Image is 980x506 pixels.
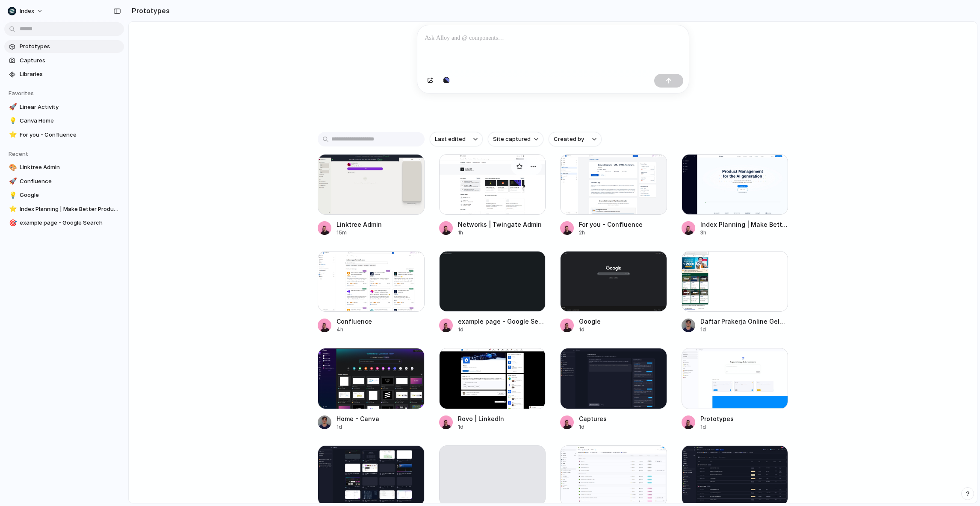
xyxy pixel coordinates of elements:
a: Networks | Twingate AdminNetworks | Twingate Admin1h [439,154,546,237]
a: 🎨Linktree Admin [4,161,124,174]
button: 💡 [8,117,16,125]
div: 🎨 [9,163,15,173]
h2: Prototypes [128,6,170,16]
div: 1d [579,423,607,431]
button: 🎨 [8,163,16,172]
a: PrototypesPrototypes1d [682,348,788,430]
div: 1d [337,423,379,431]
div: Confluence [337,317,372,326]
div: 1d [458,423,504,431]
a: Prototypes [4,40,124,53]
span: Last edited [435,135,466,143]
a: 💡Canva Home [4,114,124,127]
div: example page - Google Search [458,317,546,326]
button: 🚀 [8,177,16,186]
div: Home - Canva [337,414,379,423]
div: For you - Confluence [579,220,643,229]
span: Google [20,191,121,199]
div: Index Planning | Make Better Product Decisions [700,220,788,229]
div: 1d [458,326,546,333]
a: Captures [4,54,124,67]
div: 1d [700,423,734,431]
div: Daftar Prakerja Online Gelombang Terbaru 2025 Bukalapak [700,317,788,326]
button: Site captured [488,132,543,146]
a: Home - CanvaHome - Canva1d [318,348,425,430]
div: ⭐ [9,130,15,140]
span: Linktree Admin [20,163,121,172]
span: Linear Activity [20,103,121,111]
span: Created by [554,135,584,143]
a: Rovo | LinkedInRovo | LinkedIn1d [439,348,546,430]
a: Daftar Prakerja Online Gelombang Terbaru 2025 BukalapakDaftar Prakerja Online Gelombang Terbaru 2... [682,251,788,333]
div: 💡 [9,190,15,200]
span: For you - Confluence [20,131,121,139]
div: 💡 [9,116,15,126]
div: 1d [700,326,788,333]
button: ⭐ [8,131,16,139]
button: ⭐ [8,205,16,214]
div: 3h [700,229,788,237]
a: example page - Google Searchexample page - Google Search1d [439,251,546,333]
a: Index Planning | Make Better Product DecisionsIndex Planning | Make Better Product Decisions3h [682,154,788,237]
div: ⭐ [9,204,15,214]
a: For you - ConfluenceFor you - Confluence2h [560,154,667,237]
div: Rovo | LinkedIn [458,414,504,423]
div: 🚀 [9,176,15,186]
a: ⭐For you - Confluence [4,129,124,141]
a: 💡Google [4,189,124,202]
span: Libraries [20,70,121,79]
a: GoogleGoogle1d [560,251,667,333]
div: 1d [579,326,601,333]
button: 💡 [8,191,16,199]
div: 2h [579,229,643,237]
a: ⭐Index Planning | Make Better Product Decisions [4,203,124,216]
span: Index Planning | Make Better Product Decisions [20,205,121,214]
div: Linktree Admin [337,220,382,229]
div: Google [579,317,601,326]
div: Prototypes [700,414,734,423]
button: Created by [549,132,602,146]
button: Index [4,4,47,18]
span: Site captured [493,135,531,143]
div: 1h [458,229,542,237]
div: 🎯 [9,218,15,228]
div: Networks | Twingate Admin [458,220,542,229]
a: 🚀Linear Activity [4,101,124,114]
a: ConfluenceConfluence4h [318,251,425,333]
span: Recent [9,150,28,157]
span: Index [20,7,34,15]
span: Captures [20,56,121,65]
a: 🎯example page - Google Search [4,216,124,229]
div: Captures [579,414,607,423]
a: 🚀Confluence [4,175,124,188]
span: Canva Home [20,117,121,125]
button: 🎯 [8,219,16,227]
a: CapturesCaptures1d [560,348,667,430]
span: Favorites [9,90,34,97]
a: Linktree AdminLinktree Admin15m [318,154,425,237]
a: Libraries [4,68,124,81]
div: 4h [337,326,372,333]
button: 🚀 [8,103,16,111]
div: 🚀 [9,102,15,112]
span: example page - Google Search [20,219,121,227]
span: Confluence [20,177,121,186]
button: Last edited [430,132,483,146]
span: Prototypes [20,42,121,51]
div: 15m [337,229,382,237]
